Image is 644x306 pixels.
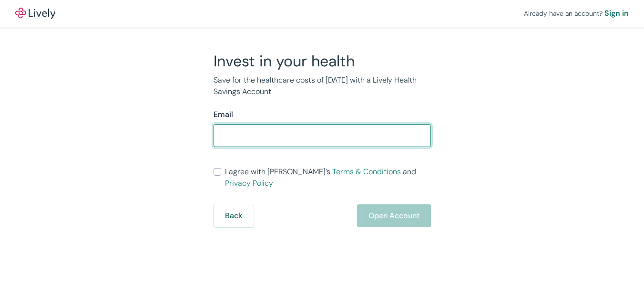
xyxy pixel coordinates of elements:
a: Privacy Policy [225,178,273,188]
a: Sign in [604,8,629,19]
a: LivelyLively [15,8,55,19]
button: Back [214,204,254,227]
span: I agree with [PERSON_NAME]’s and [225,166,431,189]
a: Terms & Conditions [332,167,401,177]
h2: Invest in your health [214,52,431,71]
p: Save for the healthcare costs of [DATE] with a Lively Health Savings Account [214,74,431,97]
img: Lively [15,8,55,19]
div: Already have an account? [524,8,629,19]
label: Email [214,109,233,120]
